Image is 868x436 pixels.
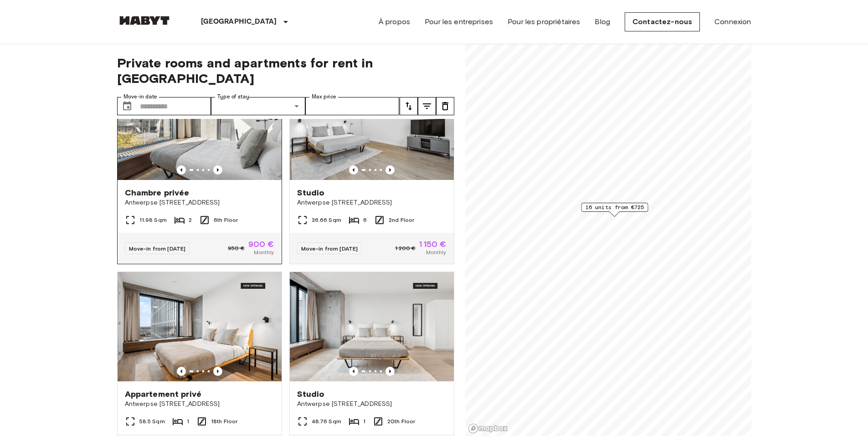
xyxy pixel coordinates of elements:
span: 2 [189,216,192,224]
span: Move-in from [DATE] [129,245,186,252]
span: 16 units from €725 [585,203,644,211]
span: 48.76 Sqm [312,417,341,426]
button: tune [436,97,454,115]
span: Private rooms and apartments for rent in [GEOGRAPHIC_DATA] [117,55,454,86]
img: Marketing picture of unit BE-23-003-006-006 [290,71,454,180]
span: 1 [187,417,189,426]
button: Previous image [177,367,186,376]
span: 2nd Floor [389,216,414,224]
button: Previous image [177,165,186,174]
span: Antwerpse [STREET_ADDRESS] [297,400,447,409]
img: Habyt [117,16,172,25]
a: Marketing picture of unit BE-23-003-006-006Previous imagePrevious imageStudioAntwerpse [STREET_AD... [289,70,454,264]
a: Blog [595,16,610,27]
span: Appartement privé [125,389,202,400]
span: 1 200 € [395,244,416,252]
a: Connexion [714,16,751,27]
span: 950 € [228,244,245,252]
span: 1 150 € [419,240,446,248]
button: Previous image [349,367,358,376]
span: 6th Floor [214,216,238,224]
span: 900 € [248,240,274,248]
span: Antwerpse [STREET_ADDRESS] [297,198,447,207]
label: Move-in date [123,93,157,101]
a: Marketing picture of unit BE-23-003-016-002Previous imagePrevious imageChambre privéeAntwerpse [S... [117,70,282,264]
span: 18th Floor [211,417,238,426]
span: Monthly [426,248,446,256]
img: Marketing picture of unit BE-23-003-016-002 [118,71,282,180]
button: Choose date [118,97,136,115]
span: 58.5 Sqm [139,417,165,426]
label: Type of stay [217,93,249,101]
span: Chambre privée [125,187,190,198]
label: Max price [312,93,336,101]
span: 11.98 Sqm [139,216,167,224]
a: Contactez-nous [625,12,700,31]
button: Previous image [349,165,358,174]
img: Marketing picture of unit BE-23-003-074-001 [118,272,282,381]
a: À propos [379,16,410,27]
a: Pour les entreprises [425,16,493,27]
img: Marketing picture of unit BE-23-003-084-001 [290,272,454,381]
button: Previous image [385,367,395,376]
span: 6 [363,216,367,224]
span: Antwerpse [STREET_ADDRESS] [125,198,274,207]
span: Monthly [254,248,274,256]
button: Previous image [213,165,222,174]
span: 36.66 Sqm [312,216,341,224]
a: Mapbox logo [468,423,508,434]
button: tune [418,97,436,115]
a: Pour les propriétaires [508,16,580,27]
p: [GEOGRAPHIC_DATA] [201,16,277,27]
button: Previous image [385,165,395,174]
button: tune [400,97,418,115]
span: 1 [363,417,365,426]
span: Move-in from [DATE] [301,245,358,252]
span: Antwerpse [STREET_ADDRESS] [125,400,274,409]
div: Map marker [581,203,648,217]
span: Studio [297,187,325,198]
span: Studio [297,389,325,400]
span: 20th Floor [387,417,416,426]
button: Previous image [213,367,222,376]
